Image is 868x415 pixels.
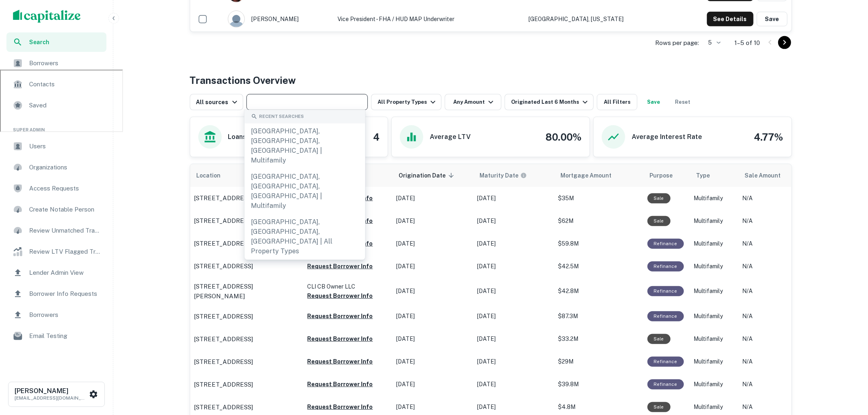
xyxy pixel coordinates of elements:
[397,287,469,295] p: [DATE]
[558,194,639,203] p: $35M
[194,312,253,321] p: [STREET_ADDRESS]
[397,240,469,248] p: [DATE]
[694,262,734,271] p: Multifamily
[397,403,469,411] p: [DATE]
[29,184,102,193] span: Access Requests
[6,242,106,261] a: Review LTV Flagged Transactions
[308,357,373,366] button: Request Borrower Info
[29,205,102,214] span: Create Notable Person
[650,171,683,180] span: Purpose
[194,380,299,389] a: [STREET_ADDRESS]
[308,291,373,301] button: Request Borrower Info
[597,94,637,110] button: All Filters
[29,141,102,151] span: Users
[694,287,734,295] p: Multifamily
[647,193,671,203] div: Sale
[194,216,253,226] p: [STREET_ADDRESS]
[480,171,537,180] span: Maturity dates displayed may be estimated. Please contact the lender for the most accurate maturi...
[647,216,671,226] div: Sale
[558,357,639,366] p: $29M
[545,130,581,144] h4: 80.00%
[707,12,753,26] button: See Details
[244,169,365,214] div: [GEOGRAPHIC_DATA], [GEOGRAPHIC_DATA], [GEOGRAPHIC_DATA] | Multifamily
[670,94,696,110] button: Reset
[399,171,456,180] span: Origination Date
[694,240,734,248] p: Multifamily
[558,287,639,295] p: $42.8M
[757,12,787,26] button: Save
[308,282,388,291] p: CLI CB Owner LLC
[333,6,524,32] td: Vice President - FHA / HUD MAP Underwriter
[558,312,639,321] p: $87.3M
[735,38,760,48] p: 1–5 of 10
[505,94,594,110] button: Originated Last 6 Months
[743,380,807,389] p: N/A
[244,214,365,259] div: [GEOGRAPHIC_DATA], [GEOGRAPHIC_DATA], [GEOGRAPHIC_DATA] | All Property Types
[29,58,102,68] span: Borrowers
[194,239,253,248] p: [STREET_ADDRESS]
[558,380,639,389] p: $39.8M
[8,382,105,407] button: [PERSON_NAME][EMAIL_ADDRESS][DOMAIN_NAME]
[190,164,303,187] th: Location
[397,357,469,366] p: [DATE]
[694,380,734,389] p: Multifamily
[194,357,253,367] p: [STREET_ADDRESS]
[558,335,639,343] p: $33.2M
[194,312,299,321] a: [STREET_ADDRESS]
[558,217,639,225] p: $62M
[632,132,702,142] h6: Average Interest Rate
[6,284,106,304] a: Borrower Info Requests
[6,326,106,346] a: Email Testing
[480,171,527,180] div: Maturity dates displayed may be estimated. Please contact the lender for the most accurate maturi...
[29,79,102,89] span: Contacts
[554,164,643,187] th: Mortgage Amount
[29,38,102,47] span: Search
[29,101,102,110] span: Saved
[194,193,253,203] p: [STREET_ADDRESS]
[480,171,519,180] h6: Maturity Date
[397,217,469,225] p: [DATE]
[29,289,102,299] span: Borrower Info Requests
[259,113,304,120] span: Recent Searches
[190,94,243,110] button: All sources
[6,263,106,282] div: Lender Admin View
[558,240,639,248] p: $59.8M
[745,171,792,180] span: Sale Amount
[743,403,807,411] p: N/A
[643,164,690,187] th: Purpose
[6,158,106,177] a: Organizations
[29,163,102,172] span: Organizations
[29,331,102,341] span: Email Testing
[194,216,299,226] a: [STREET_ADDRESS]
[194,239,299,248] a: [STREET_ADDRESS]
[647,379,684,389] div: This loan purpose was for refinancing
[473,164,554,187] th: Maturity dates displayed may be estimated. Please contact the lender for the most accurate maturi...
[6,96,106,115] a: Saved
[6,137,106,156] a: Users
[778,36,791,49] button: Go to next page
[694,312,734,321] p: Multifamily
[6,117,106,137] li: Super Admin
[478,357,550,366] p: [DATE]
[15,388,87,394] h6: [PERSON_NAME]
[194,334,299,344] a: [STREET_ADDRESS]
[6,221,106,240] a: Review Unmatched Transactions
[647,261,684,272] div: This loan purpose was for refinancing
[308,261,373,271] button: Request Borrower Info
[743,287,807,295] p: N/A
[194,193,299,203] a: [STREET_ADDRESS]
[6,200,106,219] div: Create Notable Person
[647,286,684,296] div: This loan purpose was for refinancing
[393,164,473,187] th: Origination Date
[647,334,671,344] div: Sale
[558,403,639,411] p: $4.8M
[29,268,102,278] span: Lender Admin View
[656,38,699,48] p: Rows per page:
[6,53,106,73] a: Borrowers
[6,32,106,52] a: Search
[702,37,722,49] div: 5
